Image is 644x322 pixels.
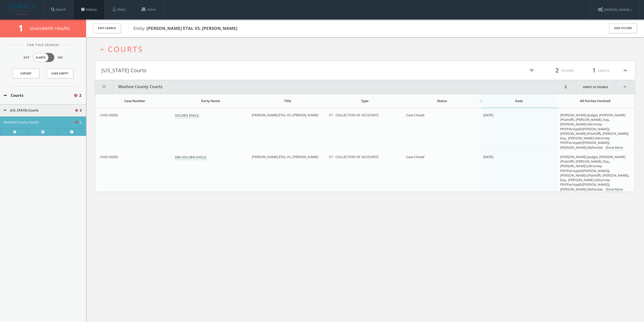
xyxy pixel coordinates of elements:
div: records [544,66,574,75]
button: [US_STATE] Courts [4,108,74,113]
button: expand_lessCourts [99,45,635,53]
div: source [579,66,609,75]
a: Show More [606,145,623,150]
span: Case Closed [406,155,424,159]
i: expand_less [615,80,635,94]
span: 2 [80,120,81,125]
img: illumis [8,4,36,15]
button: [US_STATE] Courts [101,66,365,75]
span: Entity: [133,25,237,31]
b: [PERSON_NAME] ETAL VS. [PERSON_NAME] [147,25,237,31]
span: CV02-03292 [100,155,118,159]
i: expand_less [622,66,629,75]
a: Verify at source [576,80,615,94]
button: Washoe County Courts [4,120,74,125]
span: [PERSON_NAME] ETAL VS. [PERSON_NAME] [252,113,318,117]
a: GOLDEN EAGLE, [175,113,200,118]
a: Show More [606,187,623,192]
span: Off [24,55,30,60]
span: Case Closed [406,113,424,117]
span: 1 [590,66,598,75]
div: Party Name [175,99,246,103]
span: CT - COLLECTION OF ACCOUNTS [329,113,379,117]
span: On [58,55,63,60]
button: Hide Empty [47,69,73,78]
span: source with results [30,25,70,31]
a: DBA GOLDEN EAGLE, [175,155,207,160]
span: 1 [18,22,28,34]
div: Date [483,99,555,103]
i: arrow_downward [478,98,483,103]
span: [PERSON_NAME] ETAL VS. [PERSON_NAME] [252,155,318,159]
span: [DATE] [483,155,493,159]
div: Type [329,99,401,103]
a: Verify at source [29,128,57,136]
span: [PERSON_NAME] (Judge), [PERSON_NAME] (Plaintiff), [PERSON_NAME], Esq., [PERSON_NAME] (Attorney-Pl... [560,113,629,150]
div: Status [406,99,478,103]
span: 2 [79,92,81,98]
div: Title [252,99,323,103]
div: grid [95,108,635,192]
span: For This Search [23,43,63,48]
div: All Parties Involved [560,99,630,103]
div: 2 [563,80,568,94]
button: Add Filters [609,23,637,33]
span: Courts [108,44,143,54]
i: expand_less [99,46,106,53]
button: Washoe County Courts [95,80,563,94]
span: [DATE] [483,113,493,117]
span: [PERSON_NAME] (Judge), [PERSON_NAME] (Plaintiff), [PERSON_NAME], Esq., [PERSON_NAME] (Attorney-Pl... [560,155,629,192]
span: CV02-03292 [100,113,118,117]
span: 2 [553,66,561,75]
span: 2 [80,108,81,113]
span: CT - COLLECTION OF ACCOUNTS [329,155,379,159]
div: Case Number [100,99,169,103]
button: Edit Search [93,23,121,33]
button: Courts [4,92,73,98]
a: Export [13,69,39,78]
i: filter_list [529,68,534,73]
